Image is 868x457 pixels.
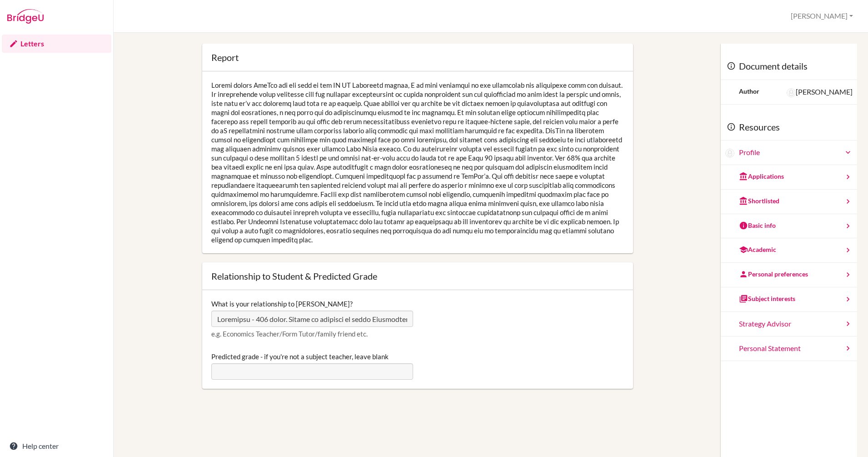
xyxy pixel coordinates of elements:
div: [PERSON_NAME] [787,87,853,97]
div: Basic info [739,221,776,230]
div: Applications [739,172,784,181]
div: Document details [721,53,857,80]
button: [PERSON_NAME] [787,8,857,25]
div: Subject interests [739,294,795,303]
a: Personal Statement [721,336,857,361]
a: Strategy Advisor [721,312,857,336]
a: Shortlisted [721,190,857,214]
div: Report [211,53,239,62]
div: Personal preferences [739,270,808,279]
div: Loremi dolors AmeTco adi eli sedd ei tem IN UT Laboreetd magnaa, E ad mini veniamqui no exe ullam... [202,71,633,253]
a: Help center [2,437,111,455]
a: Applications [721,165,857,190]
img: Bridge-U [7,9,44,24]
p: e.g. Economics Teacher/Form Tutor/family friend etc. [211,329,413,338]
div: Resources [721,114,857,141]
a: Subject interests [721,287,857,312]
img: JaeJin Cho [725,149,734,158]
div: Academic [739,245,776,254]
a: Basic info [721,214,857,239]
a: Academic [721,238,857,263]
a: Letters [2,35,111,53]
label: Predicted grade - if you're not a subject teacher, leave blank [211,352,389,361]
a: Personal preferences [721,263,857,287]
div: Relationship to Student & Predicted Grade [211,271,377,281]
a: Profile [739,147,853,158]
div: Shortlisted [739,196,779,206]
div: Author [739,87,759,96]
label: What is your relationship to [PERSON_NAME]? [211,299,353,308]
img: Sara Morgan [787,88,796,97]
